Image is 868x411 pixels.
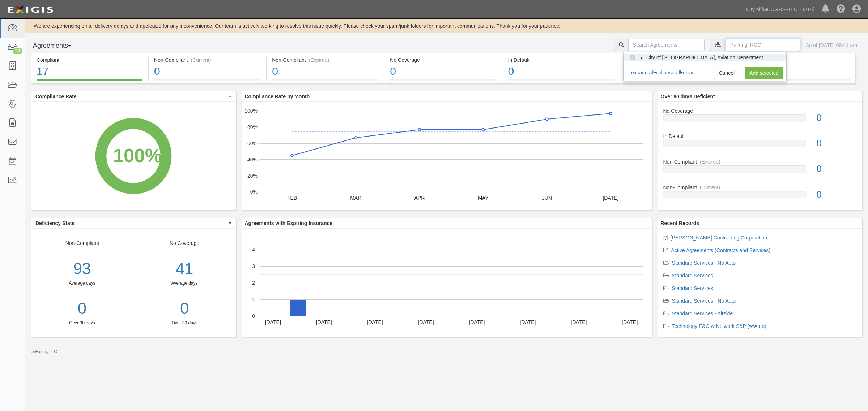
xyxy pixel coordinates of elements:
[700,184,720,191] div: (Current)
[683,70,694,75] a: clear
[31,102,235,210] svg: A chart.
[272,64,378,79] div: 0
[663,184,857,204] a: Non-Compliant(Current)0
[247,124,257,130] text: 80%
[139,280,230,286] div: Average days
[250,189,257,195] text: 0%
[154,64,260,79] div: 0
[113,142,162,169] div: 100%
[139,297,230,320] a: 0
[244,108,258,114] text: 100%
[31,39,85,53] button: Agreements
[508,64,614,79] div: 0
[571,319,587,325] text: [DATE]
[603,195,618,201] text: [DATE]
[811,112,862,125] div: 0
[671,247,771,253] a: Active Agreements (Contracts and Services)
[367,319,383,325] text: [DATE]
[154,56,260,64] div: Non-Compliant (Current)
[252,313,255,319] text: 0
[672,285,713,291] a: Standard Services
[245,220,333,226] b: Agreements with Expiring Insurance
[542,195,552,201] text: JUN
[672,260,736,266] a: Standard Services - No Auto
[631,69,694,76] div: • •
[309,56,329,64] div: (Expired)
[661,220,699,226] b: Recent Records
[247,173,257,178] text: 20%
[811,137,862,150] div: 0
[316,319,332,325] text: [DATE]
[265,319,281,325] text: [DATE]
[628,39,705,51] input: Search Agreements
[672,323,766,329] a: Technology E&O w Network S&P (w/Auto)
[418,319,434,325] text: [DATE]
[620,79,737,85] a: Expiring Insurance6
[35,349,57,354] a: Exigis, LLC
[744,64,850,79] div: 0
[478,195,489,201] text: MAY
[414,195,425,201] text: APR
[384,79,502,85] a: No Coverage0
[267,79,384,85] a: Non-Compliant(Expired)0
[245,94,310,99] b: Compliance Rate by Month
[837,5,845,14] i: Help Center - Complianz
[658,107,863,114] div: No Coverage
[508,56,614,64] div: In Default
[631,70,654,75] a: expand all
[714,67,739,79] a: Cancel
[149,79,266,85] a: Non-Compliant(Current)0
[25,22,868,30] div: We are experiencing email delivery delays and apologize for any inconvenience. Our team is active...
[726,39,800,51] input: Parking; RCC
[658,184,863,191] div: Non-Compliant
[139,320,230,326] div: Over 30 days
[661,94,715,99] b: Over 90 days Deficient
[663,158,857,184] a: Non-Compliant(Expired)0
[13,48,22,54] div: 28
[31,218,236,228] button: Deficiency Stats
[31,280,133,286] div: Average days
[622,319,638,325] text: [DATE]
[502,79,620,85] a: In Default0
[242,102,652,210] svg: A chart.
[31,297,133,320] a: 0
[663,107,857,133] a: No Coverage0
[37,56,142,64] div: Compliant
[672,311,733,316] a: Standard Services - Airside
[656,70,681,75] a: collapse all
[469,319,485,325] text: [DATE]
[743,2,818,17] a: City of [GEOGRAPHIC_DATA]
[252,247,255,252] text: 4
[191,56,211,64] div: (Current)
[272,56,378,64] div: Non-Compliant (Expired)
[745,67,783,79] a: Add selected
[31,91,236,101] button: Compliance Rate
[287,195,297,201] text: FEB
[31,258,133,280] div: 93
[700,158,720,165] div: (Expired)
[671,235,767,241] a: [PERSON_NAME] Contracting Corporation
[139,258,230,280] div: 41
[242,229,652,337] svg: A chart.
[37,64,142,79] div: 17
[5,3,55,16] img: logo-5460c22ac91f19d4615b14bd174203de0afe785f0fc80cf4dbbc73dc1793850b.png
[672,273,713,278] a: Standard Services
[744,56,850,64] div: Pending Review
[35,93,227,100] span: Compliance Rate
[520,319,536,325] text: [DATE]
[247,157,257,163] text: 40%
[31,79,148,85] a: Compliant17
[31,320,133,326] div: Over 30 days
[811,163,862,176] div: 0
[350,195,361,201] text: MAR
[390,64,496,79] div: 0
[658,158,863,165] div: Non-Compliant
[806,42,857,49] div: As of [DATE] 09:41 am
[252,263,255,269] text: 3
[31,349,57,355] small: by
[35,220,227,227] span: Deficiency Stats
